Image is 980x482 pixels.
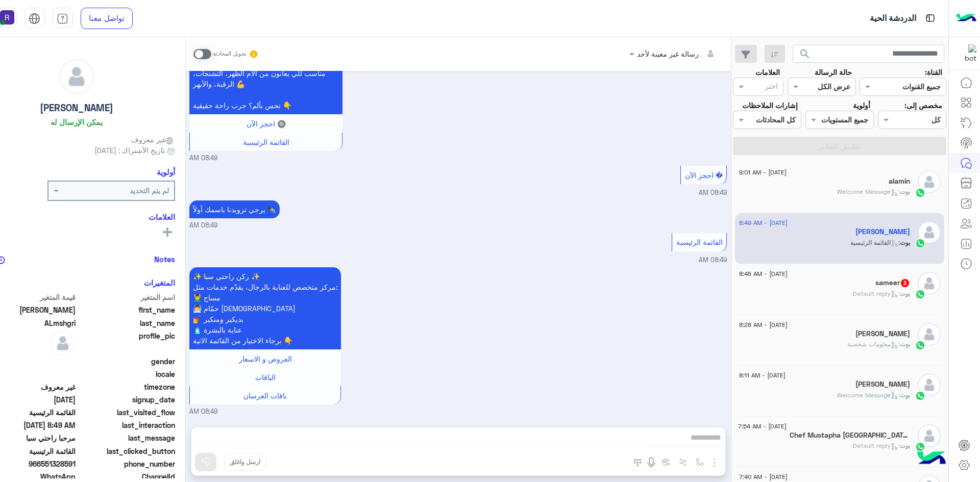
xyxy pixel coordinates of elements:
img: WhatsApp [915,289,925,299]
span: gender [78,356,175,367]
span: الباقات [255,373,276,382]
label: حالة الرسالة [815,67,852,78]
img: WhatsApp [915,391,925,401]
span: [DATE] - 7:40 AM [739,472,788,481]
span: 08:49 AM [699,256,727,264]
span: بوت [900,239,910,246]
img: defaultAdmin.png [50,331,76,356]
h5: [PERSON_NAME] [40,102,113,114]
span: [DATE] - 7:54 AM [738,422,787,431]
img: Logo [956,8,976,29]
img: WhatsApp [915,188,925,198]
h6: يمكن الإرسال له [51,117,103,126]
img: defaultAdmin.png [918,323,941,346]
span: العروض و الاسعار [239,354,292,363]
span: [DATE] - 8:28 AM [739,320,788,329]
span: : Default reply [853,290,900,297]
button: تطبيق الفلاتر [733,137,946,155]
a: تواصل معنا [81,8,133,29]
span: 08:49 AM [189,221,217,231]
span: locale [78,369,175,379]
span: [DATE] - 8:45 AM [739,269,788,278]
span: signup_date [78,394,175,405]
span: غير معروف [131,134,175,145]
span: تاريخ الأشتراك : [DATE] [94,145,165,156]
img: 322853014244696 [958,44,976,63]
span: last_clicked_button [78,446,175,456]
span: first_name [78,305,175,315]
span: : Welcome Message [837,188,900,195]
h5: alamin [889,177,910,186]
span: last_visited_flow [78,407,175,418]
span: بوت [900,340,910,348]
span: باقات العرسان [243,391,287,400]
span: last_interaction [78,420,175,430]
label: مخصص إلى: [904,100,942,111]
h5: Chef Mustapha Maroc👨🏻‍🍳🤴🏻👑🪴🍇🍽️ [790,431,910,440]
h6: أولوية [157,167,175,176]
p: الدردشة الحية [870,12,916,26]
span: بوت [900,290,910,297]
img: defaultAdmin.png [918,221,941,244]
span: بوت [900,188,910,195]
span: last_name [78,318,175,328]
h5: syed [855,380,910,389]
span: 08:49 AM [699,189,727,196]
span: 08:49 AM [189,154,217,163]
img: tab [57,13,68,24]
a: tab [53,8,73,29]
button: ارسل واغلق [224,453,266,471]
span: : Default reply [853,442,900,449]
img: tab [29,13,40,24]
small: تحويل المحادثة [213,50,247,58]
span: 3 [901,279,909,287]
img: defaultAdmin.png [918,424,941,447]
span: � احجز الآن [685,171,723,180]
span: timezone [78,382,175,392]
span: [DATE] - 8:11 AM [739,371,786,380]
span: : القائمة الرئيسية [850,239,900,246]
img: WhatsApp [915,238,925,248]
span: بوت [900,442,910,449]
span: القائمة الرئيسية [676,238,723,246]
span: بوت [900,391,910,399]
span: ChannelId [78,471,175,482]
span: 🔘 احجز الآن [247,119,286,128]
span: profile_pic [78,331,175,354]
img: defaultAdmin.png [59,59,94,94]
h5: أبو عبد [855,329,910,338]
span: [DATE] - 9:01 AM [739,168,787,177]
span: last_message [78,433,175,443]
span: [DATE] - 8:49 AM [739,218,788,227]
label: إشارات الملاحظات [742,100,798,111]
label: العلامات [755,67,780,78]
h5: sameer [875,278,910,287]
span: search [799,48,811,60]
span: اسم المتغير [78,292,175,302]
img: WhatsApp [915,442,925,452]
label: أولوية [853,100,870,111]
p: 11/8/2025, 8:49 AM [189,267,341,349]
img: tab [924,12,937,24]
button: search [793,45,818,67]
img: defaultAdmin.png [918,170,941,193]
span: : معلومات شخصية [847,340,900,348]
h6: Notes [154,255,175,264]
span: phone_number [78,459,175,469]
img: defaultAdmin.png [918,272,941,295]
span: : Welcome Message [837,391,900,399]
span: القائمة الرئيسية [243,138,289,146]
img: hulul-logo.png [914,441,949,477]
h6: المتغيرات [144,278,175,287]
label: القناة: [925,67,942,78]
p: 11/8/2025, 8:49 AM [189,200,280,218]
h5: Salah ALmshgri [855,227,910,236]
img: defaultAdmin.png [918,373,941,396]
img: WhatsApp [915,340,925,350]
span: 08:49 AM [189,407,217,417]
div: اختر [765,81,779,94]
